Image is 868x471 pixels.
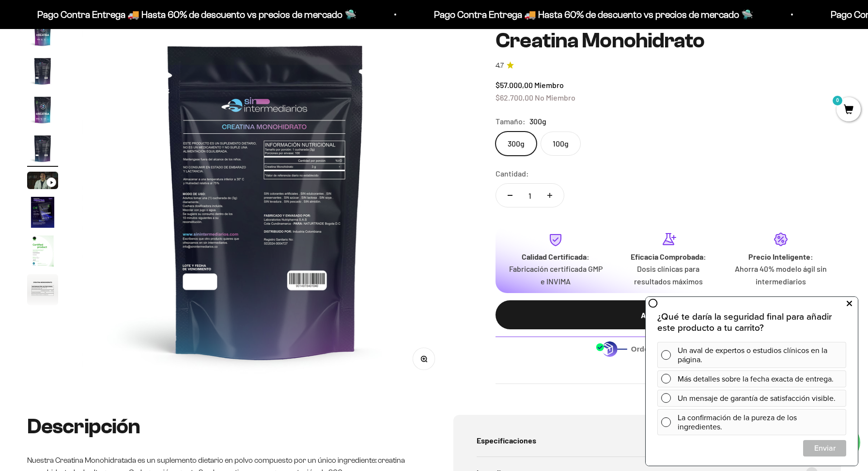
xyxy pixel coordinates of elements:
[631,344,741,354] span: Ordénalo hoy, se envía
[27,197,58,231] button: Ir al artículo 6
[477,425,818,456] summary: Especificaciones
[27,415,415,438] h2: Descripción
[82,17,449,384] img: Creatina Monohidrato
[27,235,58,266] img: Creatina Monohidrato
[27,133,58,164] img: Creatina Monohidrato
[646,296,858,466] iframe: zigpoll-iframe
[27,56,58,87] img: Creatina Monohidrato
[596,341,627,357] img: Despacho sin intermediarios
[496,60,841,71] a: 4.74.7 de 5.0 estrellas
[27,17,58,51] button: Ir al artículo 1
[496,80,533,89] span: $57.000,00
[402,7,721,22] p: Pago Contra Entrega 🚚 Hasta 60% de descuento vs precios de mercado 🛸
[27,133,58,167] button: Ir al artículo 4
[27,172,58,192] button: Ir al artículo 5
[536,184,564,207] button: Aumentar cantidad
[496,93,533,102] span: $62.700,00
[837,105,861,116] a: 0
[477,434,536,447] span: Especificaciones
[631,252,706,261] strong: Eficacia Comprobada:
[507,263,604,287] p: Fabricación certificada GMP e INVIMA
[496,29,841,52] h1: Creatina Monohidrato
[5,7,325,22] p: Pago Contra Entrega 🚚 Hasta 60% de descuento vs precios de mercado 🛸
[620,263,716,287] p: Dosis clínicas para resultados máximos
[27,274,58,305] img: Creatina Monohidrato
[27,274,58,308] button: Ir al artículo 8
[534,80,564,89] span: Miembro
[522,252,589,261] strong: Calidad Certificada:
[748,252,813,261] strong: Precio Inteligente:
[27,94,58,128] button: Ir al artículo 3
[27,56,58,89] button: Ir al artículo 2
[27,17,58,48] img: Creatina Monohidrato
[515,309,821,322] div: Añadir al carrito
[535,93,575,102] span: No Miembro
[496,167,529,180] label: Cantidad:
[496,60,504,71] span: 4.7
[529,115,546,128] span: 300g
[496,300,841,329] button: Añadir al carrito
[27,235,58,269] button: Ir al artículo 7
[27,197,58,228] img: Creatina Monohidrato
[832,95,843,106] mark: 0
[496,115,526,128] legend: Tamaño:
[27,94,58,125] img: Creatina Monohidrato
[496,184,524,207] button: Reducir cantidad
[732,263,829,287] p: Ahorra 40% modelo ágil sin intermediarios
